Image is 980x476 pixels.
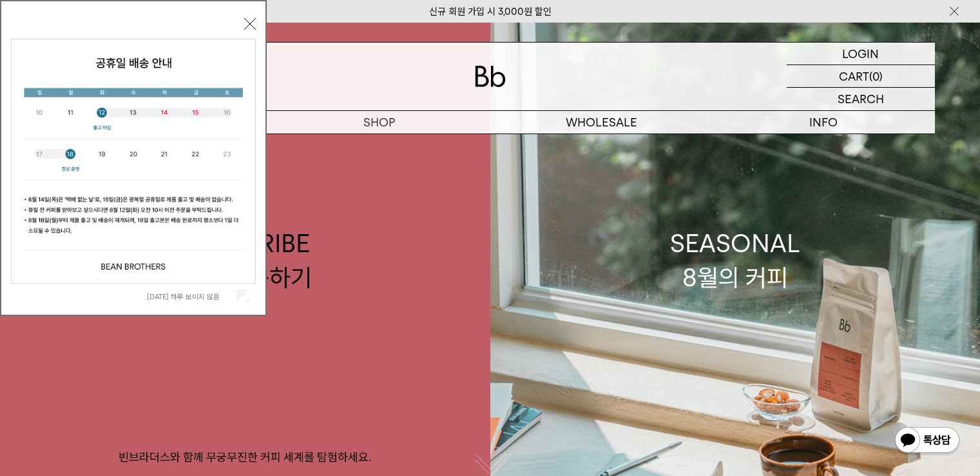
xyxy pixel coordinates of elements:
img: 카카오톡 채널 1:1 채팅 버튼 [894,426,961,457]
a: CART (0) [787,65,935,88]
img: 로고 [475,66,506,87]
p: INFO [713,111,935,134]
a: LOGIN [787,43,935,65]
a: SHOP [268,111,490,134]
label: [DATE] 하루 보이지 않음 [147,292,234,301]
p: LOGIN [842,43,879,64]
button: 닫기 [244,18,256,30]
img: cb63d4bbb2e6550c365f227fdc69b27f_113810.jpg [12,39,255,283]
p: (0) [869,65,883,87]
div: SEASONAL 8월의 커피 [670,226,800,295]
p: WHOLESALE [490,111,713,134]
p: SEARCH [838,88,884,110]
a: 신규 회원 가입 시 3,000원 할인 [429,6,552,17]
p: CART [839,65,869,87]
